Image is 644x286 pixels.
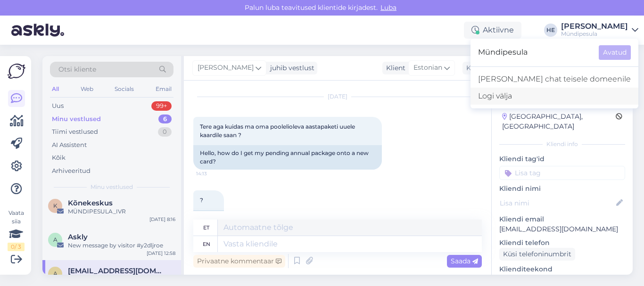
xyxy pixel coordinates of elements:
[193,92,482,101] div: [DATE]
[561,30,628,38] div: Mündipesula
[499,140,625,148] div: Kliendi info
[203,220,209,236] div: et
[68,267,166,275] span: alexvalner294@gmail.com
[68,241,175,250] div: New message by visitor #y2dljroe
[499,248,575,261] div: Küsi telefoninumbrit
[52,140,87,150] div: AI Assistent
[561,23,628,30] div: [PERSON_NAME]
[8,209,25,251] div: Vaata siia
[502,112,616,131] div: [GEOGRAPHIC_DATA], [GEOGRAPHIC_DATA]
[499,166,625,180] input: Lisa tag
[499,184,625,194] p: Kliendi nimi
[8,243,25,251] div: 0 / 3
[52,127,98,137] div: Tiimi vestlused
[158,127,172,137] div: 0
[462,63,503,73] div: Klienditugi
[203,236,210,252] div: en
[464,22,521,39] div: Aktiivne
[193,145,382,170] div: Hello, how do I get my pending annual package onto a new card?
[544,24,557,37] div: HE
[451,257,478,265] span: Saada
[50,83,61,95] div: All
[52,166,91,176] div: Arhiveeritud
[53,236,58,243] span: A
[499,264,625,274] p: Klienditeekond
[200,123,356,139] span: Tere aga kuidas ma oma poolelioleva aastapaketi uuele kaardile saan ?
[196,170,231,177] span: 14:13
[471,71,638,88] a: [PERSON_NAME] chat teisele domeenile
[193,255,285,268] div: Privaatne kommentaar
[478,45,591,60] span: Mündipesula
[499,154,625,164] p: Kliendi tag'id
[68,233,88,241] span: Askly
[266,63,314,73] div: juhib vestlust
[378,3,399,12] span: Luba
[158,114,172,124] div: 6
[193,210,224,226] div: ?
[499,224,625,234] p: [EMAIL_ADDRESS][DOMAIN_NAME]
[149,216,175,223] div: [DATE] 8:16
[200,196,203,204] span: ?
[147,250,175,257] div: [DATE] 12:58
[58,65,96,74] span: Otsi kliente
[471,88,638,105] div: Logi välja
[68,207,175,216] div: MÜNDIPESULA_IVR
[52,101,64,111] div: Uus
[499,238,625,248] p: Kliendi telefon
[53,270,58,277] span: a
[561,23,638,38] a: [PERSON_NAME]Mündipesula
[500,198,614,208] input: Lisa nimi
[68,199,113,207] span: Kõnekeskus
[599,45,631,60] button: Avatud
[382,63,405,73] div: Klient
[151,101,172,111] div: 99+
[198,63,254,73] span: [PERSON_NAME]
[53,202,58,209] span: K
[91,183,133,191] span: Minu vestlused
[113,83,136,95] div: Socials
[413,63,442,73] span: Estonian
[8,64,25,79] img: Askly Logo
[154,83,173,95] div: Email
[79,83,95,95] div: Web
[52,153,66,163] div: Kõik
[52,114,101,124] div: Minu vestlused
[499,214,625,224] p: Kliendi email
